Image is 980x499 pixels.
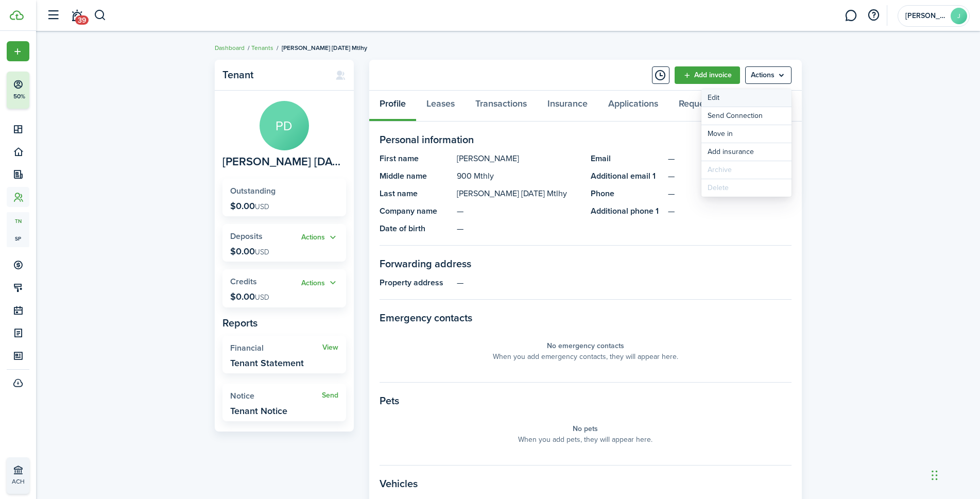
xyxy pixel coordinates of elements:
[301,232,338,244] button: Actions
[230,358,304,368] widget-stats-description: Tenant Statement
[322,391,338,400] a: Send
[380,393,792,408] panel-main-section-title: Pets
[7,230,29,247] a: sp
[230,291,269,302] p: $0.00
[865,7,882,24] button: Open resource center
[905,12,947,20] span: Joseph
[380,256,792,271] panel-main-section-title: Forwarding address
[701,143,792,161] button: Add insurance
[457,205,580,217] panel-main-description: —
[380,476,792,491] panel-main-section-title: Vehicles
[668,91,726,122] a: Requests
[255,201,269,212] span: USD
[251,43,273,53] a: Tenants
[230,276,257,287] span: Credits
[380,205,452,217] panel-main-title: Company name
[260,101,309,150] avatar-text: PD
[457,170,580,182] panel-main-description: 900 Mthly
[537,91,598,122] a: Insurance
[230,246,269,256] p: $0.00
[215,43,245,53] a: Dashboard
[591,187,663,200] panel-main-title: Phone
[7,72,92,109] button: 50%
[322,343,338,352] a: View
[230,391,322,401] widget-stats-title: Notice
[222,156,341,168] span: Petracca David 10-25-23 Mtlhy
[457,152,580,165] panel-main-description: [PERSON_NAME]
[809,388,980,499] iframe: Chat Widget
[12,477,73,486] p: ACH
[67,3,87,29] a: Notifications
[10,10,24,20] img: TenantCloud
[230,406,287,416] widget-stats-description: Tenant Notice
[380,132,792,147] panel-main-section-title: Personal information
[380,170,452,182] panel-main-title: Middle name
[598,91,668,122] a: Applications
[951,8,967,24] avatar-text: J
[380,222,452,235] panel-main-title: Date of birth
[7,212,29,230] a: tn
[222,69,325,81] panel-main-title: Tenant
[591,170,663,182] panel-main-title: Additional email 1
[745,66,792,84] menu-btn: Actions
[518,434,652,445] panel-main-placeholder-description: When you add pets, they will appear here.
[573,423,598,434] panel-main-placeholder-title: No pets
[301,277,338,289] button: Actions
[457,222,580,235] panel-main-description: —
[652,66,669,84] button: Timeline
[255,292,269,303] span: USD
[701,89,792,107] a: Edit
[222,315,346,331] panel-main-subtitle: Reports
[745,66,792,84] button: Open menu
[841,3,861,29] a: Messaging
[416,91,465,122] a: Leases
[675,66,740,84] a: Add invoice
[75,15,89,25] span: 39
[380,187,452,200] panel-main-title: Last name
[493,351,678,362] panel-main-placeholder-description: When you add emergency contacts, they will appear here.
[7,457,29,494] a: ACH
[457,187,580,200] panel-main-description: [PERSON_NAME] [DATE] Mtlhy
[457,277,792,289] panel-main-description: —
[591,205,663,217] panel-main-title: Additional phone 1
[230,185,276,197] span: Outstanding
[230,230,263,242] span: Deposits
[13,92,26,101] p: 50%
[380,277,452,289] panel-main-title: Property address
[547,340,624,351] panel-main-placeholder-title: No emergency contacts
[230,343,322,353] widget-stats-title: Financial
[591,152,663,165] panel-main-title: Email
[380,310,792,325] panel-main-section-title: Emergency contacts
[7,41,29,61] button: Open menu
[465,91,537,122] a: Transactions
[301,232,338,244] button: Open menu
[701,107,792,125] button: Send Connection
[255,247,269,257] span: USD
[701,125,792,143] a: Move in
[380,152,452,165] panel-main-title: First name
[230,201,269,211] p: $0.00
[301,277,338,289] button: Open menu
[282,43,367,53] span: [PERSON_NAME] [DATE] Mtlhy
[43,6,63,25] button: Open sidebar
[932,460,938,491] div: Drag
[94,7,107,24] button: Search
